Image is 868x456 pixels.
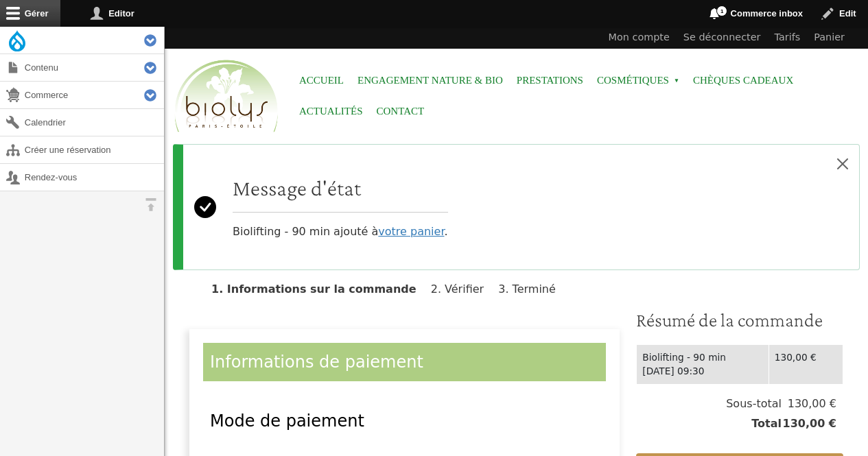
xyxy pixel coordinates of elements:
[498,283,567,296] li: Terminé
[194,156,216,259] svg: Success:
[378,225,444,238] a: votre panier
[602,27,677,49] a: Mon compte
[768,27,808,49] a: Tarifs
[751,416,782,432] span: Total
[210,411,364,431] span: Mode de paiement
[172,58,281,136] img: Accueil
[357,65,503,96] a: Engagement Nature & Bio
[210,352,423,372] span: Informations de paiement
[716,5,727,16] span: 1
[431,283,495,296] li: Vérifier
[377,96,425,127] a: Contact
[233,175,448,201] h2: Message d'état
[642,350,762,365] div: Biolifting - 90 min
[769,344,843,384] td: 130,00 €
[636,309,843,332] h3: Résumé de la commande
[299,65,344,96] a: Accueil
[726,396,782,412] span: Sous-total
[137,191,164,218] button: Orientation horizontale
[165,27,868,144] header: Entête du site
[826,145,859,183] button: Close
[693,65,793,96] a: Chèques cadeaux
[233,175,448,240] div: Biolifting - 90 min ajouté à .
[782,396,836,412] span: 130,00 €
[674,78,679,84] span: »
[517,65,583,96] a: Prestations
[299,96,363,127] a: Actualités
[211,283,427,296] li: Informations sur la commande
[173,144,860,270] div: Message d'état
[807,27,852,49] a: Panier
[782,416,836,432] span: 130,00 €
[597,65,679,96] span: Cosmétiques
[677,27,768,49] a: Se déconnecter
[642,365,704,376] time: [DATE] 09:30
